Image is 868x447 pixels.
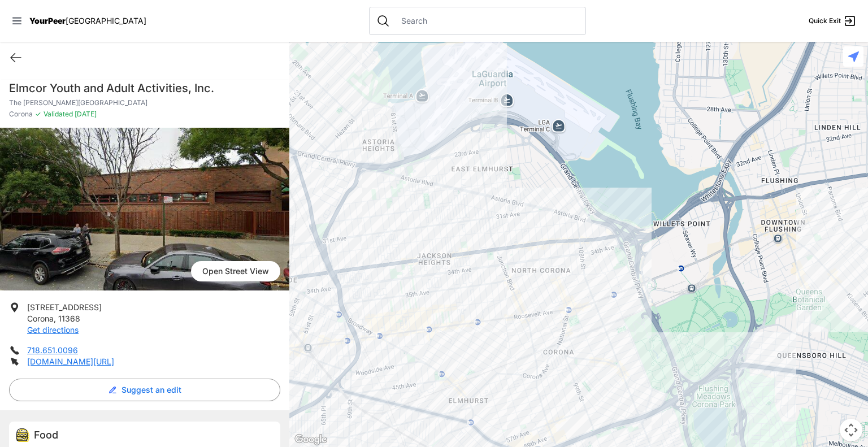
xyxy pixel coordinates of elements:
a: Quick Exit [809,14,857,28]
span: YourPeer [29,16,66,25]
h1: Elmcor Youth and Adult Activities, Inc. [9,80,280,96]
span: ✓ [35,110,41,119]
a: 718.651.0096 [27,345,78,355]
span: Quick Exit [809,16,841,25]
span: Food [34,429,58,441]
p: The [PERSON_NAME][GEOGRAPHIC_DATA] [9,98,280,107]
input: Search [394,15,579,27]
span: [DATE] [73,110,97,118]
span: [STREET_ADDRESS] [27,302,102,312]
span: 11368 [58,314,80,323]
a: [DOMAIN_NAME][URL] [27,357,114,366]
span: [GEOGRAPHIC_DATA] [66,16,146,25]
a: Open this area in Google Maps (opens a new window) [292,432,329,447]
button: Suggest an edit [9,379,280,401]
span: Suggest an edit [121,384,181,396]
a: Get directions [27,325,79,335]
button: Map camera controls [840,419,862,441]
span: Validated [44,110,73,118]
span: Corona [27,314,54,323]
span: Corona [9,110,33,119]
span: Open Street View [191,261,280,281]
a: YourPeer[GEOGRAPHIC_DATA] [29,18,146,24]
span: , [54,314,56,323]
img: Google [292,432,329,447]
